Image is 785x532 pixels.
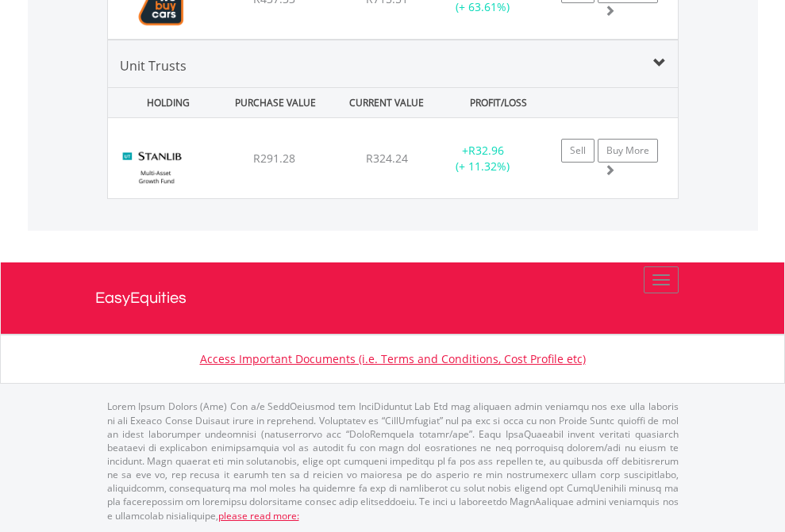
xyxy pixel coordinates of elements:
div: + (+ 11.32%) [433,143,533,174]
span: R324.24 [366,151,408,166]
a: Buy More [598,139,658,163]
div: PURCHASE VALUE [221,88,329,117]
img: UT.ZA.STMGC3.png [116,138,196,194]
span: Unit Trusts [120,57,187,75]
span: R32.96 [468,143,504,158]
a: please read more: [218,509,299,522]
a: Sell [561,139,595,163]
div: PROFIT/LOSS [444,88,552,117]
a: EasyEquities [95,262,691,334]
span: R291.28 [253,151,295,166]
p: Lorem Ipsum Dolors (Ame) Con a/e SeddOeiusmod tem InciDiduntut Lab Etd mag aliquaen admin veniamq... [107,400,679,522]
div: HOLDING [110,88,217,117]
div: CURRENT VALUE [333,88,441,117]
a: Access Important Documents (i.e. Terms and Conditions, Cost Profile etc) [200,351,586,366]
